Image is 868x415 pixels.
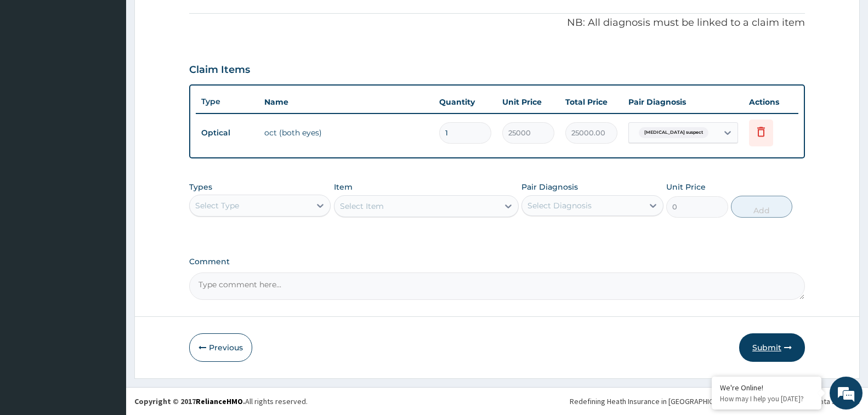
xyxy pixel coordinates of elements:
[739,333,805,362] button: Submit
[560,91,623,113] th: Total Price
[196,123,259,143] td: Optical
[189,16,805,30] p: NB: All diagnosis must be linked to a claim item
[189,64,250,76] h3: Claim Items
[259,122,434,144] td: oct (both eyes)
[527,200,592,211] div: Select Diagnosis
[64,138,151,249] span: We're online!
[623,91,744,113] th: Pair Diagnosis
[189,333,252,362] button: Previous
[180,5,206,32] div: Minimize live chat window
[195,200,239,211] div: Select Type
[570,396,860,407] div: Redefining Heath Insurance in [GEOGRAPHIC_DATA] using Telemedicine and Data Science!
[259,91,434,113] th: Name
[196,396,243,406] a: RelianceHMO
[334,181,353,192] label: Item
[720,394,813,403] p: How may I help you today?
[189,257,805,266] label: Comment
[434,91,497,113] th: Quantity
[196,92,259,112] th: Type
[744,91,798,113] th: Actions
[57,61,184,76] div: Chat with us now
[134,396,245,406] strong: Copyright © 2017 .
[20,55,44,82] img: d_794563401_company_1708531726252_794563401
[5,299,209,338] textarea: Type your message and hit 'Enter'
[639,127,708,138] span: [MEDICAL_DATA] suspect
[720,383,813,393] div: We're Online!
[666,181,706,192] label: Unit Price
[731,196,792,218] button: Add
[189,183,212,192] label: Types
[521,181,578,192] label: Pair Diagnosis
[126,387,868,415] footer: All rights reserved.
[497,91,560,113] th: Unit Price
